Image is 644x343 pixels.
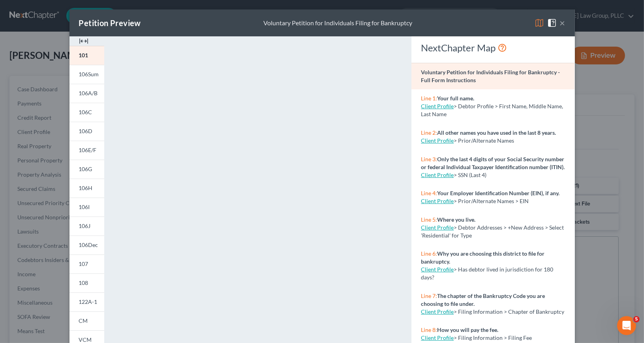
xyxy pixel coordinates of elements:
[421,266,454,273] a: Client Profile
[617,316,636,335] iframe: Intercom live chat
[437,95,474,102] strong: Your full name.
[421,198,454,204] a: Client Profile
[79,260,88,267] span: 107
[421,334,454,341] a: Client Profile
[79,336,92,343] span: VCM
[69,198,104,217] a: 106I
[437,216,475,223] strong: Where you live.
[79,317,88,324] span: CM
[454,137,514,144] span: > Prior/Alternate Names
[437,129,556,136] strong: All other names you have used in the last 8 years.
[69,65,104,84] a: 106Sum
[69,254,104,273] a: 107
[69,84,104,103] a: 106A/B
[79,109,92,115] span: 106C
[454,198,529,204] span: > Prior/Alternate Names > EIN
[69,122,104,141] a: 106D
[421,190,437,196] span: Line 4:
[421,156,565,170] strong: Only the last 4 digits of your Social Security number or federal Individual Taxpayer Identificati...
[69,179,104,198] a: 106H
[560,18,565,28] button: ×
[79,36,88,46] img: expand-e0f6d898513216a626fdd78e52531dac95497ffd26381d4c15ee2fc46db09dca.svg
[263,19,412,28] div: Voluntary Petition for Individuals Filing for Bankruptcy
[79,166,92,172] span: 106G
[79,279,88,286] span: 108
[79,90,98,96] span: 106A/B
[454,171,486,178] span: > SSN (Last 4)
[79,52,88,58] span: 101
[69,141,104,160] a: 106E/F
[547,18,557,28] img: help-close-5ba153eb36485ed6c1ea00a893f15db1cb9b99d6cae46e1a8edb6c62d00a1a76.svg
[79,17,141,28] div: Petition Preview
[69,311,104,330] a: CM
[437,190,560,196] strong: Your Employer Identification Number (EIN), if any.
[421,216,437,223] span: Line 5:
[421,41,565,54] div: NextChapter Map
[421,308,454,315] a: Client Profile
[79,147,97,153] span: 106E/F
[421,292,437,299] span: Line 7:
[535,18,544,28] img: map-eea8200ae884c6f1103ae1953ef3d486a96c86aabb227e865a55264e3737af1f.svg
[633,316,640,322] span: 5
[437,326,498,333] strong: How you will pay the fee.
[454,308,564,315] span: > Filing Information > Chapter of Bankruptcy
[421,266,553,281] span: > Has debtor lived in jurisdiction for 180 days?
[421,171,454,178] a: Client Profile
[79,222,91,229] span: 106J
[421,95,437,102] span: Line 1:
[79,204,90,210] span: 106I
[69,103,104,122] a: 106C
[79,241,98,248] span: 106Dec
[421,326,437,333] span: Line 8:
[421,103,454,109] a: Client Profile
[421,129,437,136] span: Line 2:
[421,156,437,162] span: Line 3:
[421,250,437,257] span: Line 6:
[69,160,104,179] a: 106G
[69,46,104,65] a: 101
[454,334,532,341] span: > Filing Information > Filing Fee
[421,137,454,144] a: Client Profile
[79,71,99,77] span: 106Sum
[421,103,563,117] span: > Debtor Profile > First Name, Middle Name, Last Name
[421,224,454,231] a: Client Profile
[69,273,104,292] a: 108
[69,292,104,311] a: 122A-1
[421,250,544,265] strong: Why you are choosing this district to file for bankruptcy.
[79,185,93,191] span: 106H
[69,236,104,254] a: 106Dec
[421,69,560,83] strong: Voluntary Petition for Individuals Filing for Bankruptcy - Full Form Instructions
[69,217,104,236] a: 106J
[79,298,98,305] span: 122A-1
[79,128,93,134] span: 106D
[421,224,564,239] span: > Debtor Addresses > +New Address > Select 'Residential' for Type
[421,292,545,307] strong: The chapter of the Bankruptcy Code you are choosing to file under.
